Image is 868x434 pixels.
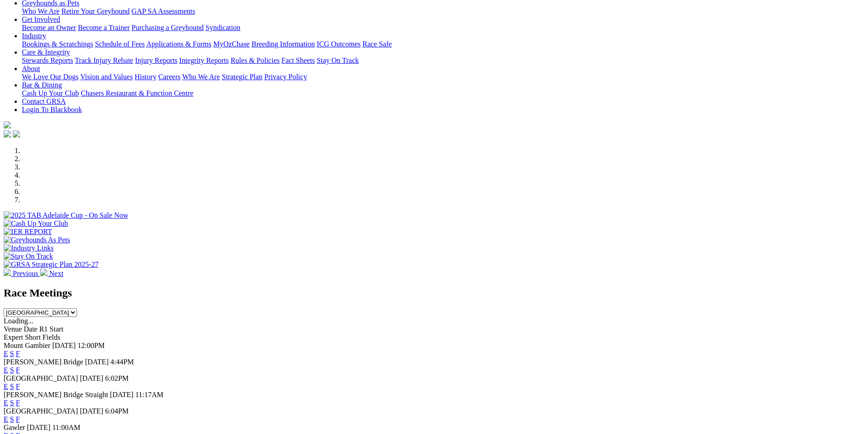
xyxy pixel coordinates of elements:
[27,424,51,431] span: [DATE]
[105,407,129,415] span: 6:04PM
[110,358,134,366] span: 4:44PM
[22,48,70,56] a: Care & Integrity
[182,73,220,81] a: Who We Are
[13,130,20,138] img: twitter.svg
[39,325,63,333] span: R1 Start
[4,269,11,276] img: chevron-left-pager-white.svg
[146,40,211,48] a: Applications & Forms
[4,236,70,244] img: Greyhounds As Pets
[4,366,8,374] a: E
[132,7,195,15] a: GAP SA Assessments
[4,424,25,431] span: Gawler
[110,391,134,398] span: [DATE]
[10,366,14,374] a: S
[22,97,66,105] a: Contact GRSA
[135,391,164,398] span: 11:17AM
[362,40,391,48] a: Race Safe
[252,40,315,48] a: Breeding Information
[22,73,78,81] a: We Love Our Dogs
[40,270,63,277] a: Next
[4,391,108,398] span: [PERSON_NAME] Bridge Straight
[135,56,177,64] a: Injury Reports
[62,7,130,15] a: Retire Your Greyhound
[78,24,130,31] a: Become a Trainer
[4,260,98,269] img: GRSA Strategic Plan 2025-27
[95,40,144,48] a: Schedule of Fees
[22,7,60,15] a: Who We Are
[4,342,51,349] span: Mount Gambier
[16,383,20,390] a: F
[22,81,62,89] a: Bar & Dining
[42,333,60,341] span: Fields
[22,40,93,48] a: Bookings & Scratchings
[4,317,33,325] span: Loading...
[4,333,23,341] span: Expert
[40,269,47,276] img: chevron-right-pager-white.svg
[134,73,156,81] a: History
[4,121,11,128] img: logo-grsa-white.png
[4,130,11,138] img: facebook.svg
[10,383,14,390] a: S
[80,73,133,81] a: Vision and Values
[4,350,8,357] a: E
[105,374,129,382] span: 6:02PM
[52,342,76,349] span: [DATE]
[4,358,83,366] span: [PERSON_NAME] Bridge
[22,65,40,72] a: About
[77,342,105,349] span: 12:00PM
[4,287,864,299] h2: Race Meetings
[158,73,180,81] a: Careers
[205,24,240,31] a: Syndication
[22,56,73,64] a: Stewards Reports
[25,333,41,341] span: Short
[213,40,250,48] a: MyOzChase
[22,24,76,31] a: Become an Owner
[179,56,229,64] a: Integrity Reports
[132,24,204,31] a: Purchasing a Greyhound
[22,32,46,40] a: Industry
[4,211,128,220] img: 2025 TAB Adelaide Cup - On Sale Now
[10,350,14,357] a: S
[49,270,63,277] span: Next
[22,15,60,23] a: Get Involved
[4,325,22,333] span: Venue
[317,56,359,64] a: Stay On Track
[80,374,103,382] span: [DATE]
[317,40,360,48] a: ICG Outcomes
[22,7,864,15] div: Greyhounds as Pets
[264,73,307,81] a: Privacy Policy
[10,415,14,423] a: S
[22,56,864,65] div: Care & Integrity
[4,252,53,260] img: Stay On Track
[22,89,79,97] a: Cash Up Your Club
[16,399,20,407] a: F
[13,270,38,277] span: Previous
[10,399,14,407] a: S
[75,56,133,64] a: Track Injury Rebate
[231,56,280,64] a: Rules & Policies
[4,407,78,415] span: [GEOGRAPHIC_DATA]
[22,73,864,81] div: About
[22,40,864,48] div: Industry
[81,89,193,97] a: Chasers Restaurant & Function Centre
[22,89,864,97] div: Bar & Dining
[24,325,37,333] span: Date
[4,374,78,382] span: [GEOGRAPHIC_DATA]
[4,244,54,252] img: Industry Links
[222,73,262,81] a: Strategic Plan
[85,358,109,366] span: [DATE]
[4,220,68,228] img: Cash Up Your Club
[16,350,20,357] a: F
[4,383,8,390] a: E
[4,415,8,423] a: E
[16,366,20,374] a: F
[4,270,40,277] a: Previous
[80,407,103,415] span: [DATE]
[52,424,81,431] span: 11:00AM
[4,399,8,407] a: E
[16,415,20,423] a: F
[22,106,82,113] a: Login To Blackbook
[22,24,864,32] div: Get Involved
[282,56,315,64] a: Fact Sheets
[4,228,52,236] img: IER REPORT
